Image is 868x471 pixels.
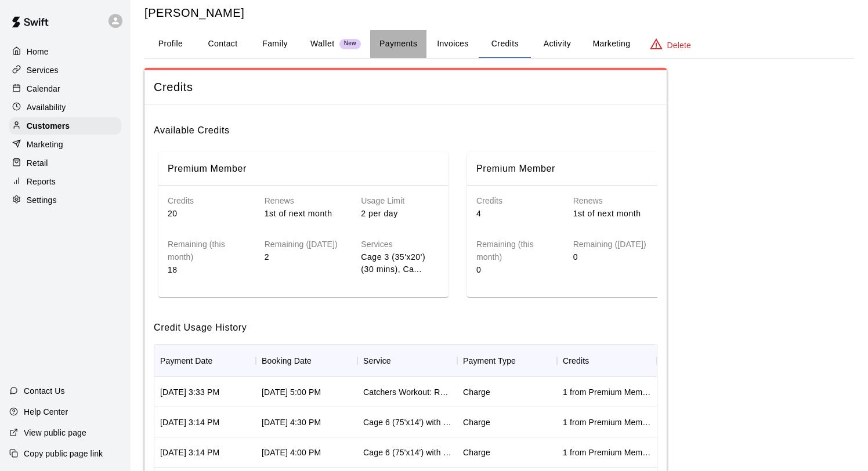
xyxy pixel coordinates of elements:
[9,43,121,60] a: Home
[9,80,121,97] a: Calendar
[154,114,657,138] h6: Available Credits
[249,30,301,58] button: Family
[583,30,639,58] button: Marketing
[197,30,249,58] button: Contact
[476,208,555,220] p: 4
[154,311,657,335] h6: Credit Usage History
[563,386,651,398] div: 1 from Premium Member
[9,154,121,172] a: Retail
[27,102,66,113] p: Availability
[339,40,361,48] span: New
[312,353,328,369] button: Sort
[476,161,555,176] h6: Premium Member
[24,427,86,439] p: View public page
[363,386,451,398] div: Catchers Workout: Run the Game (Monday & Wednesday)
[265,195,343,208] h6: Renews
[9,136,121,153] a: Marketing
[667,39,691,51] p: Delete
[361,195,439,208] h6: Usage Limit
[363,447,451,458] div: Cage 6 (75'x14') with Hack Attack pitching machine
[27,194,57,206] p: Settings
[9,191,121,209] a: Settings
[557,345,657,377] div: Credits
[24,406,68,418] p: Help Center
[27,83,60,95] p: Calendar
[573,195,652,208] h6: Renews
[9,173,121,190] a: Reports
[265,238,343,251] h6: Remaining ([DATE])
[256,345,357,377] div: Booking Date
[363,345,391,377] div: Service
[154,345,256,377] div: Payment Date
[168,238,246,264] h6: Remaining (this month)
[262,386,321,398] div: Oct 13, 2025 5:00 PM
[426,30,479,58] button: Invoices
[563,447,651,458] div: 1 from Premium Member
[144,5,854,21] h5: [PERSON_NAME]
[24,385,65,397] p: Contact Us
[9,117,121,135] a: Customers
[24,448,103,459] p: Copy public page link
[479,30,531,58] button: Credits
[573,238,652,251] h6: Remaining ([DATE])
[213,353,229,369] button: Sort
[262,447,321,458] div: Oct 12, 2025 4:00 PM
[168,161,247,176] h6: Premium Member
[27,139,63,150] p: Marketing
[27,46,49,57] p: Home
[463,447,490,458] div: Charge
[463,416,490,428] div: Charge
[160,345,213,377] div: Payment Date
[463,345,516,377] div: Payment Type
[160,386,219,398] div: Oct 12, 2025 3:33 PM
[168,208,246,220] p: 20
[589,353,605,369] button: Sort
[573,251,652,263] p: 0
[144,30,854,58] div: basic tabs example
[310,38,335,50] p: Wallet
[168,264,246,276] p: 18
[573,208,652,220] p: 1st of next month
[361,208,439,220] p: 2 per day
[168,195,246,208] h6: Credits
[160,447,219,458] div: Oct 12, 2025 3:14 PM
[9,61,121,79] a: Services
[265,208,343,220] p: 1st of next month
[370,30,426,58] button: Payments
[27,120,70,132] p: Customers
[476,264,555,276] p: 0
[154,79,657,95] span: Credits
[9,99,121,116] a: Availability
[516,353,532,369] button: Sort
[563,345,589,377] div: Credits
[463,386,490,398] div: Charge
[361,251,439,276] p: Cage 3 (35'x20') (30 mins), Cage 2 (70'x15') (30 mins), Cage 4 (75'x14') with Hack Attack Pitchin...
[265,251,343,263] p: 2
[476,238,555,264] h6: Remaining (this month)
[160,416,219,428] div: Oct 12, 2025 3:14 PM
[361,238,439,251] h6: Services
[144,30,197,58] button: Profile
[27,176,56,187] p: Reports
[563,416,651,428] div: 1 from Premium Member
[27,64,59,76] p: Services
[363,416,451,428] div: Cage 6 (75'x14') with Hack Attack pitching machine
[391,353,407,369] button: Sort
[457,345,557,377] div: Payment Type
[476,195,555,208] h6: Credits
[357,345,457,377] div: Service
[262,416,321,428] div: Oct 12, 2025 4:30 PM
[531,30,583,58] button: Activity
[27,157,48,169] p: Retail
[262,345,312,377] div: Booking Date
